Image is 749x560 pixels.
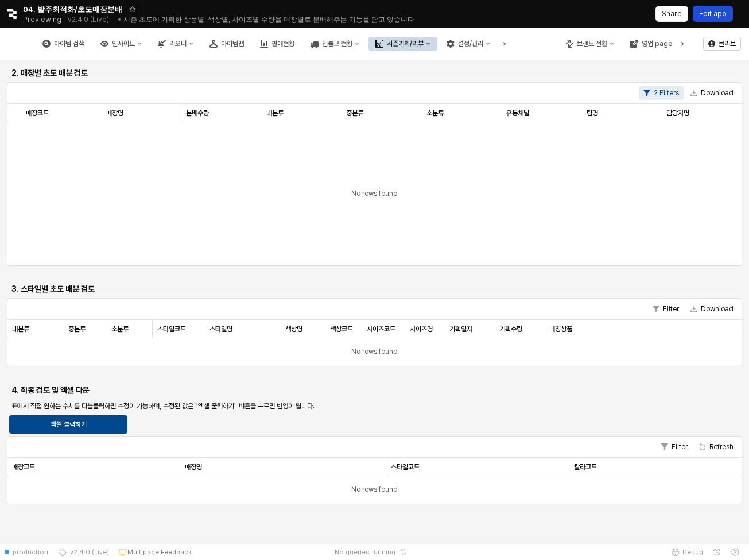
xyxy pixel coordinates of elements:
h6: 2. 매장별 초도 배분 검토 [11,68,186,78]
span: 대분류 [266,108,284,117]
button: Multipage Feedback [114,544,196,560]
button: Download [686,302,738,316]
button: 리오더 [151,37,200,51]
span: 시즌 초도에 기획한 상품별, 색상별, 사이즈별 수량을 매장별로 분배해주는 기능을 담고 있습니다 [123,15,414,24]
h6: 4. 최종 검토 및 엑셀 다운 [11,385,186,395]
button: 엑셀 출력하기 [9,415,127,434]
p: Share [662,9,682,18]
span: 담당자명 [666,108,689,117]
div: No rows found [7,476,742,504]
span: 매장명 [185,462,202,471]
span: 색상명 [285,324,302,333]
button: History [708,544,726,560]
button: 판매현황 [253,37,301,51]
span: No queries running [335,547,395,557]
button: Download [686,86,738,100]
button: Edit app [693,6,733,22]
button: Refresh [694,440,738,454]
span: 스타일코드 [157,324,186,333]
span: 매칭상품 [549,324,572,333]
button: 영업 page [623,37,679,51]
div: Previewing v2.4.0 (Live) [23,11,115,28]
span: 중분류 [68,324,86,333]
button: Share app [655,6,688,22]
span: 소분류 [426,108,444,117]
p: 엑셀 출력하기 [51,420,87,429]
p: 클리브 [719,39,736,48]
span: Debug [682,547,703,557]
span: • [118,15,122,24]
button: 시즌기획/리뷰 [368,37,437,51]
span: 기획수량 [499,324,522,333]
button: 클리브 [703,37,741,51]
div: 영업 page [642,40,672,48]
span: 칼라코드 [574,462,597,471]
span: 유통채널 [506,108,529,117]
button: 아이템 검색 [36,37,91,51]
span: 04. 발주최적화/초도매장분배 [23,3,122,15]
div: 아이템 검색 [54,40,84,48]
button: Filter [657,440,692,454]
div: 리오더 [169,40,187,48]
div: 입출고 현황 [322,40,352,48]
span: 사이즈명 [410,324,433,333]
h6: 3. 스타일별 초도 배분 검토 [11,284,186,294]
span: v2.4.0 (Live) [67,547,109,557]
div: 아이템맵 [221,40,244,48]
span: production [13,547,48,557]
span: 스타일명 [209,324,232,333]
span: Previewing [23,14,61,25]
p: Edit app [699,9,727,18]
div: 판매현황 [271,40,294,48]
span: 팀명 [587,108,598,117]
button: Add app to favorites [127,3,138,15]
div: 브랜드 전환 [577,40,607,48]
span: 매장명 [106,108,123,117]
button: Reset app state [398,549,409,555]
button: Releases and History [61,11,115,28]
button: Debug [666,544,708,560]
span: 색상코드 [330,324,353,333]
button: 2 Filters [639,86,684,100]
span: 중분류 [346,108,363,117]
span: 스타일코드 [391,462,420,471]
span: 매장코드 [12,462,35,471]
button: Filter [648,302,684,316]
div: 시즌기획/리뷰 [387,40,424,48]
div: 인사이트 [112,40,135,48]
div: No rows found [7,122,742,265]
span: 대분류 [12,324,29,333]
button: 인사이트 [94,37,149,51]
span: 분배수량 [186,108,209,117]
p: v2.4.0 (Live) [68,15,109,24]
button: Help [726,544,744,560]
span: 매장코드 [26,108,49,117]
p: 표에서 직접 원하는 수치를 더블클릭하면 수정이 가능하며, 수정된 값은 "엑셀 출력하기" 버튼을 누르면 반영이 됩니다. [11,401,738,411]
button: 브랜드 전환 [558,37,621,51]
span: 기획일자 [449,324,472,333]
span: 사이즈코드 [367,324,395,333]
button: v2.4.0 (Live) [53,544,114,560]
button: 아이템맵 [203,37,251,51]
button: 입출고 현황 [304,37,366,51]
div: 설정/관리 [458,40,483,48]
p: Multipage Feedback [127,547,192,557]
div: No rows found [7,338,742,366]
button: 설정/관리 [440,37,497,51]
span: 소분류 [111,324,129,333]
